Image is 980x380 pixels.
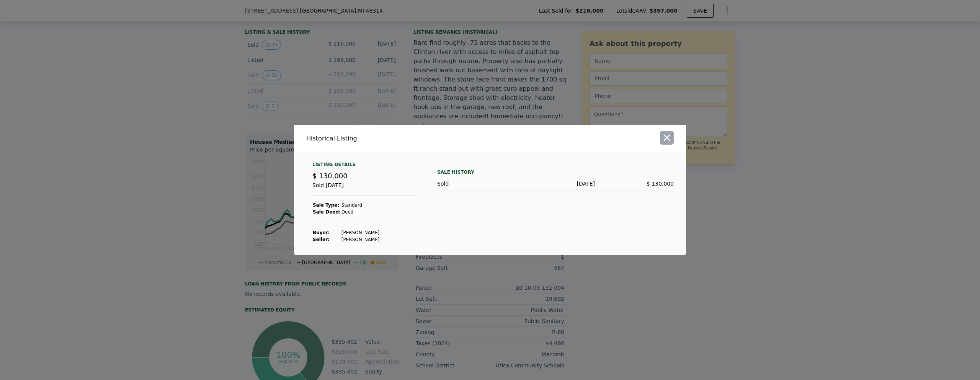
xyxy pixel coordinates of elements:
[516,180,595,188] div: [DATE]
[312,161,419,171] div: Listing Details
[313,202,339,208] strong: Sale Type:
[313,237,330,242] strong: Seller :
[437,168,674,177] div: Sale History
[341,229,380,236] td: [PERSON_NAME]
[647,181,674,187] span: $ 130,000
[313,209,341,215] strong: Sale Deed:
[306,134,487,143] div: Historical Listing
[341,236,380,243] td: [PERSON_NAME]
[341,209,380,215] td: Deed
[312,172,348,180] span: $ 130,000
[313,230,330,235] strong: Buyer :
[312,181,419,196] div: Sold [DATE]
[437,180,516,188] div: Sold
[341,202,380,209] td: Standard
